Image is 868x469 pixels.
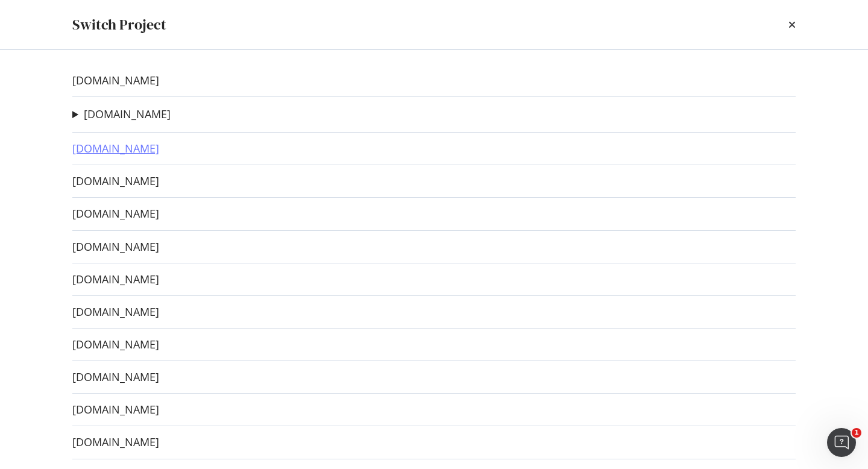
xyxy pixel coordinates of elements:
a: [DOMAIN_NAME] [72,74,159,87]
span: 1 [852,428,861,438]
a: [DOMAIN_NAME] [72,306,159,318]
a: [DOMAIN_NAME] [84,108,171,121]
a: [DOMAIN_NAME] [72,436,159,449]
a: [DOMAIN_NAME] [72,241,159,253]
div: Switch Project [72,14,166,35]
a: [DOMAIN_NAME] [72,371,159,383]
a: [DOMAIN_NAME] [72,175,159,187]
iframe: Intercom live chat [827,428,856,457]
a: [DOMAIN_NAME] [72,403,159,416]
a: [DOMAIN_NAME] [72,338,159,351]
div: times [788,14,796,35]
a: [DOMAIN_NAME] [72,273,159,286]
a: [DOMAIN_NAME] [72,207,159,220]
a: [DOMAIN_NAME] [72,142,159,155]
summary: [DOMAIN_NAME] [72,107,171,122]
